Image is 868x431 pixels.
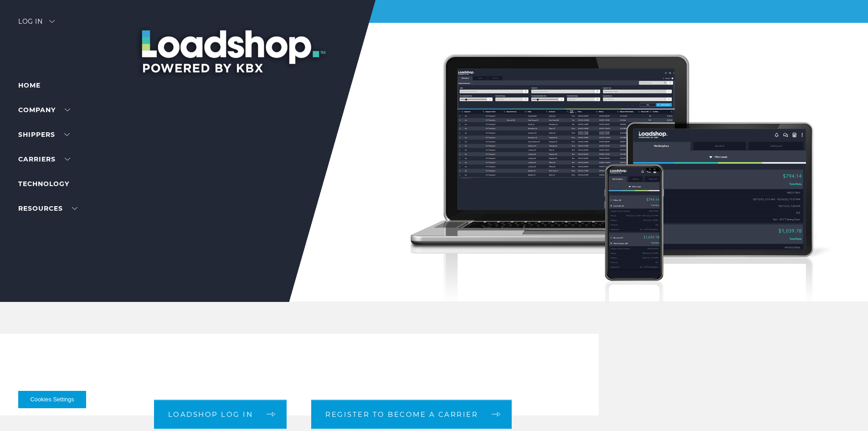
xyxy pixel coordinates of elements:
div: Log in [18,18,55,31]
a: Register to become a carrier arrow arrow [311,400,512,429]
span: Register to become a carrier [325,411,478,418]
img: arrow [49,20,55,23]
a: Technology [18,180,69,188]
img: kbx logo [400,18,468,58]
span: Loadshop log in [168,411,253,418]
button: Cookies Settings [18,391,86,408]
a: RESOURCES [18,204,77,213]
a: Loadshop log in arrow arrow [154,400,287,429]
a: SHIPPERS [18,130,70,139]
a: Company [18,106,70,114]
a: Carriers [18,155,70,163]
a: Home [18,81,41,89]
